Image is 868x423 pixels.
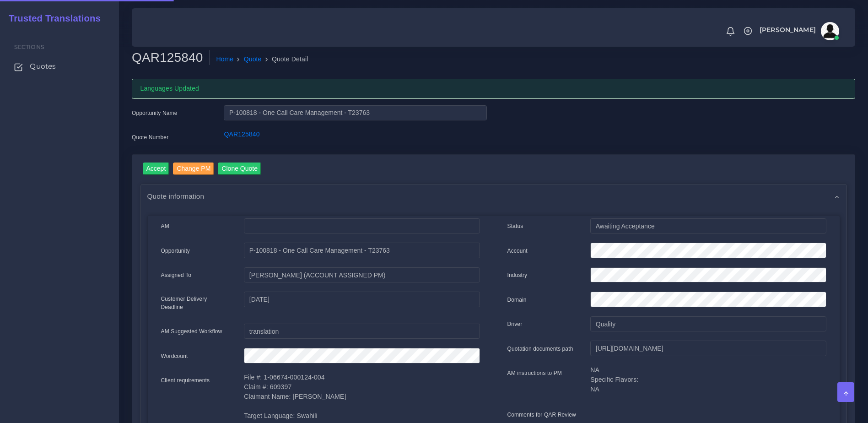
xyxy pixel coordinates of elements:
label: Industry [507,271,528,279]
span: Sections [14,43,44,50]
span: [PERSON_NAME] [760,27,816,33]
p: NA Specific Flavors: NA [590,365,826,394]
span: Quote information [147,191,205,201]
label: Wordcount [161,352,188,360]
input: Change PM [173,163,214,175]
h2: Trusted Translations [2,13,101,24]
label: AM [161,222,169,230]
a: Quote [244,54,262,64]
div: Quote information [141,184,846,208]
span: Quotes [30,61,56,71]
p: File #: 1-06674-000124-004 Claim #: 609397 Claimant Name: [PERSON_NAME] Target Language: Swahili [244,373,480,421]
label: Comments for QAR Review [507,411,576,419]
input: Clone Quote [218,163,261,175]
div: Languages Updated [132,79,855,99]
a: Home [216,54,233,64]
label: Quotation documents path [507,345,573,353]
label: Quote Number [132,133,168,141]
label: Opportunity [161,247,190,255]
label: AM Suggested Workflow [161,327,222,336]
img: avatar [821,22,839,40]
label: Customer Delivery Deadline [161,295,231,311]
label: Account [507,247,528,255]
label: Driver [507,320,523,328]
label: Assigned To [161,271,192,279]
input: pm [244,267,480,283]
label: AM instructions to PM [507,369,562,377]
label: Domain [507,296,527,304]
a: [PERSON_NAME]avatar [755,22,842,40]
label: Opportunity Name [132,109,178,117]
h2: QAR125840 [132,50,210,65]
label: Status [507,222,523,230]
li: Quote Detail [262,54,308,64]
a: Quotes [7,57,112,76]
label: Client requirements [161,376,210,385]
a: QAR125840 [224,130,259,138]
input: Accept [143,163,170,175]
a: Trusted Translations [2,11,101,26]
